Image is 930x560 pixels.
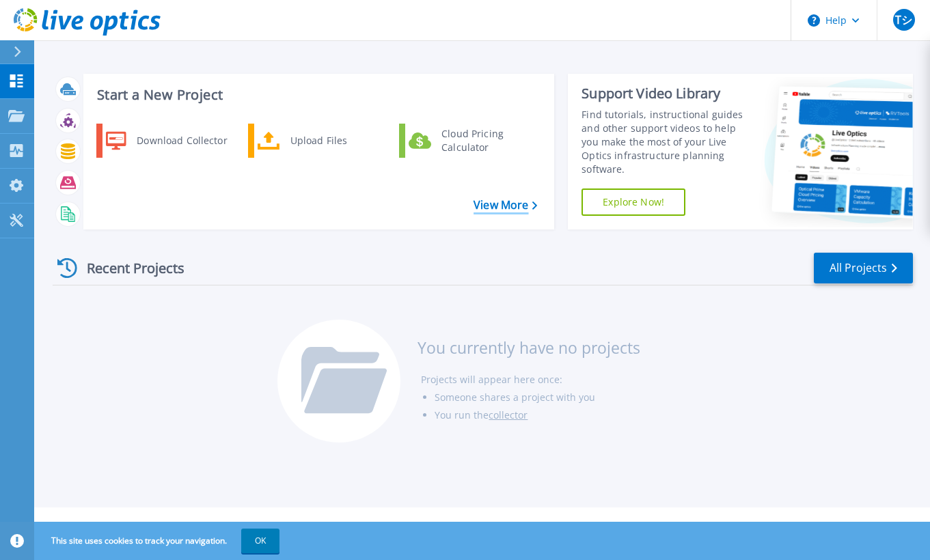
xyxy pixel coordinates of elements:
div: Recent Projects [53,251,203,285]
li: You run the [435,406,640,424]
a: Explore Now! [582,188,685,216]
div: Find tutorials, instructional guides and other support videos to help you make the most of your L... [582,108,753,176]
li: Someone shares a project with you [435,389,640,406]
h3: Start a New Project [97,87,536,102]
div: Download Collector [130,127,233,154]
div: Cloud Pricing Calculator [435,127,536,154]
a: collector [489,408,528,421]
span: Tシ [895,14,912,25]
h3: You currently have no projects [418,340,640,355]
span: This site uses cookies to track your navigation. [38,529,279,553]
a: View More [474,199,537,212]
div: Support Video Library [582,85,753,102]
div: Upload Files [284,127,385,154]
a: Upload Files [248,124,388,158]
li: Projects will appear here once: [421,371,640,389]
a: Cloud Pricing Calculator [399,124,539,158]
a: Download Collector [96,124,236,158]
a: All Projects [814,253,913,283]
button: OK [241,529,279,553]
